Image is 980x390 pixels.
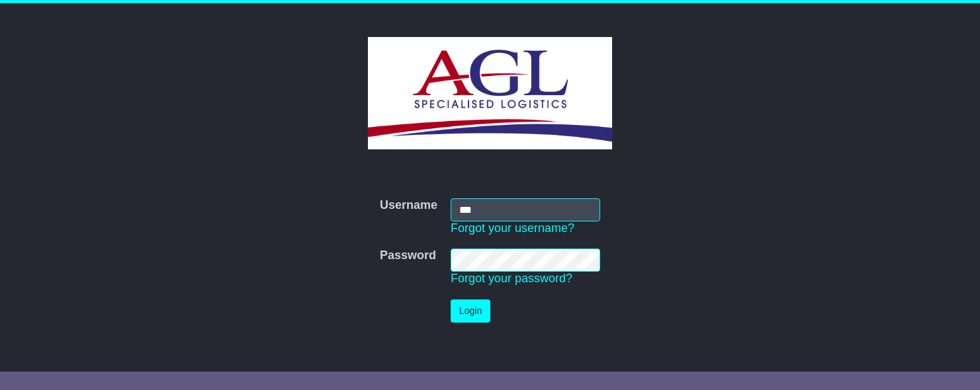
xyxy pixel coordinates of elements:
[368,37,612,149] img: AGL SPECIALISED LOGISTICS
[451,299,490,323] button: Login
[451,272,572,285] a: Forgot your password?
[451,221,574,235] a: Forgot your username?
[380,249,436,263] label: Password
[380,198,437,213] label: Username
